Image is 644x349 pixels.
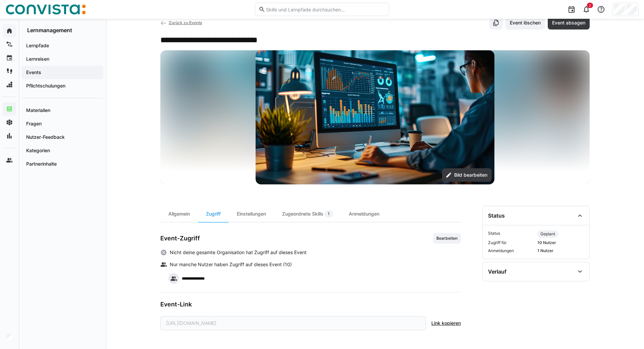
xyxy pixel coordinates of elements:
span: Event absagen [551,19,586,26]
span: Link kopieren [431,320,461,327]
span: Nicht deine gesamte Organisation hat Zugriff auf dieses Event [170,249,307,256]
span: Geplant [540,231,555,237]
span: Zurück zu Events [169,20,202,25]
span: Zugriff für [488,240,535,245]
div: Einstellungen [229,206,274,222]
h3: Event-Link [160,300,461,308]
div: Allgemein [160,206,198,222]
button: Bild bearbeiten [442,168,492,182]
span: Event löschen [509,19,542,26]
span: Bild bearbeiten [453,172,488,178]
span: 2 [589,3,591,7]
button: Bearbeiten [433,233,461,244]
span: 1 Nutzer [537,248,584,253]
span: Bearbeiten [436,236,458,241]
div: Status [488,212,505,219]
div: Zugriff [198,206,229,222]
a: Zurück zu Events [160,20,202,25]
div: Zugeordnete Skills [274,206,341,222]
span: 1 [328,211,330,217]
div: [URL][DOMAIN_NAME] [160,316,426,330]
h3: Event-Zugriff [160,235,200,242]
button: Event absagen [548,16,590,30]
span: 10 Nutzer [537,240,584,245]
span: Status [488,231,535,237]
input: Skills und Lernpfade durchsuchen… [265,6,385,12]
div: Verlauf [488,268,506,275]
button: Event löschen [505,16,545,30]
span: Anmeldungen [488,248,535,253]
span: Nur manche Nutzer haben Zugriff auf dieses Event (10) [170,261,292,268]
div: Anmeldungen [341,206,387,222]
